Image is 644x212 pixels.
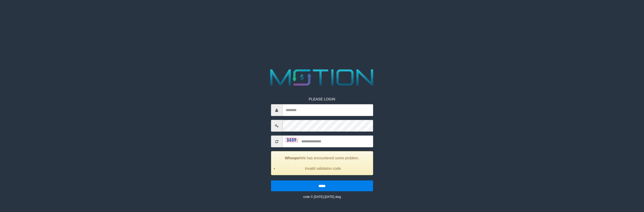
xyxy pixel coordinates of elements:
[285,137,298,142] img: captcha
[271,151,373,175] div: We has encountered some problem.
[278,166,369,171] li: Invalid validation code.
[285,156,301,160] strong: Whoops!
[266,66,378,89] img: MOTION_logo.png
[303,195,341,199] small: code © [DATE]-[DATE] dwg
[271,96,373,102] p: PLEASE LOGIN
